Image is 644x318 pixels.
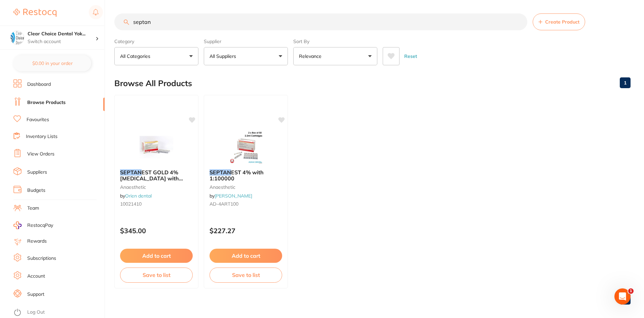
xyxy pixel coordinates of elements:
h4: Clear Choice Dental Yokine [28,31,96,37]
a: Dashboard [27,81,51,88]
img: Clear Choice Dental Yokine [10,31,24,44]
label: Supplier [204,38,288,44]
label: Sort By [293,38,377,44]
p: All Categories [120,53,153,60]
button: Save to list [120,268,193,282]
a: RestocqPay [13,221,53,229]
button: Save to list [210,268,282,282]
p: $345.00 [120,227,193,235]
span: AD-4ART100 [210,201,238,207]
small: anaesthetic [120,184,193,190]
a: Account [27,273,45,280]
button: Relevance [293,47,377,65]
span: EST 4% with 1:100000 [210,169,264,182]
a: Log Out [27,309,45,316]
button: All Categories [114,47,198,65]
b: SEPTANEST 4% with 1:100000 [210,169,282,182]
a: Subscriptions [27,255,56,262]
img: SEPTANEST GOLD 4% Articaine with 1:100000 Adrenalin 2.2ml, Box of 100 [135,130,178,164]
iframe: Intercom live chat [614,288,631,305]
a: Restocq Logo [13,5,56,21]
button: Add to cart [120,249,193,263]
img: Restocq Logo [13,9,56,17]
span: RestocqPay [27,222,53,229]
a: Team [27,205,39,212]
b: SEPTANEST GOLD 4% Articaine with 1:100000 Adrenalin 2.2ml, Box of 100 [120,169,193,182]
button: Reset [402,47,419,65]
span: Create Product [545,19,579,25]
label: Category [114,38,198,44]
a: Support [27,291,44,298]
span: by [120,193,152,199]
a: Budgets [27,187,45,194]
a: Orien dental [125,193,152,199]
a: View Orders [27,151,54,157]
p: Switch account [28,38,96,45]
input: Search Products [114,13,527,30]
p: All Suppliers [210,53,239,60]
button: Create Product [533,13,585,30]
p: $227.27 [210,227,282,235]
a: Suppliers [27,169,47,176]
button: Log Out [13,307,103,318]
a: Rewards [27,238,47,245]
h2: Browse All Products [114,79,192,88]
a: 1 [620,76,631,90]
em: SEPTAN [210,169,231,176]
p: Relevance [299,53,324,60]
button: $0.00 in your order [13,55,91,71]
span: EST GOLD 4% [MEDICAL_DATA] with 1:100000 [MEDICAL_DATA] 2.2ml, Box of 100 [120,169,192,194]
small: anaesthetic [210,184,282,190]
a: Browse Products [27,99,66,106]
span: 10021410 [120,201,142,207]
span: by [210,193,252,199]
a: Favourites [27,116,49,123]
a: [PERSON_NAME] [215,193,252,199]
span: 1 [628,288,634,294]
a: Inventory Lists [26,133,58,140]
button: All Suppliers [204,47,288,65]
button: Add to cart [210,249,282,263]
em: SEPTAN [120,169,142,176]
img: SEPTANEST 4% with 1:100000 [224,130,268,164]
img: RestocqPay [13,221,22,229]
